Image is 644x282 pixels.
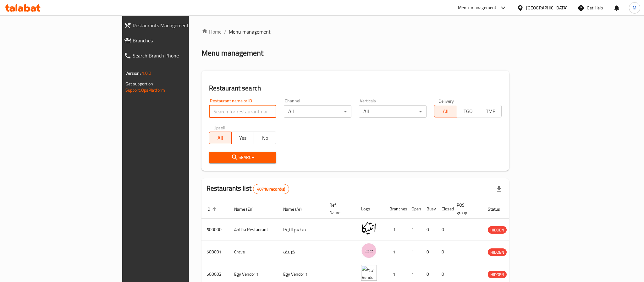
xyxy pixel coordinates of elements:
[384,219,406,241] td: 1
[256,133,274,143] span: No
[229,28,271,35] span: Menu management
[526,4,568,11] div: [GEOGRAPHIC_DATA]
[437,107,454,116] span: All
[460,107,477,116] span: TGO
[213,125,225,130] label: Upsell
[421,199,437,219] th: Busy
[119,48,230,63] a: Search Branch Phone
[384,199,406,219] th: Branches
[457,105,479,117] button: TGO
[234,205,262,213] span: Name (En)
[125,86,165,94] a: Support.OpsPlatform
[209,152,277,163] button: Search
[278,219,324,241] td: مطعم أنتيكا
[283,205,310,213] span: Name (Ar)
[209,84,502,93] h2: Restaurant search
[209,132,232,144] button: All
[438,99,454,103] label: Delivery
[488,271,507,278] span: HIDDEN
[329,201,349,216] span: Ref. Name
[229,241,278,263] td: Crave
[492,182,507,197] div: Export file
[201,28,509,35] nav: breadcrumb
[133,22,225,29] span: Restaurants Management
[229,219,278,241] td: Antika Restaurant
[458,4,497,12] div: Menu-management
[361,243,377,258] img: Crave
[488,226,507,234] span: HIDDEN
[119,33,230,48] a: Branches
[231,132,254,144] button: Yes
[488,248,507,256] div: HIDDEN
[421,219,437,241] td: 0
[254,132,276,144] button: No
[119,18,230,33] a: Restaurants Management
[359,105,427,118] div: All
[437,241,452,263] td: 0
[212,133,229,143] span: All
[253,184,289,194] div: Total records count
[434,105,457,117] button: All
[214,154,272,161] span: Search
[142,69,151,77] span: 1.0.0
[361,220,377,236] img: Antika Restaurant
[209,105,277,118] input: Search for restaurant name or ID..
[482,107,499,116] span: TMP
[406,219,421,241] td: 1
[406,199,421,219] th: Open
[479,105,502,117] button: TMP
[488,271,507,278] div: HIDDEN
[284,105,351,118] div: All
[125,80,154,88] span: Get support on:
[234,133,251,143] span: Yes
[206,205,218,213] span: ID
[457,201,475,216] span: POS group
[125,69,141,77] span: Version:
[384,241,406,263] td: 1
[206,184,289,194] h2: Restaurants list
[133,52,225,59] span: Search Branch Phone
[253,186,289,192] span: 40718 record(s)
[633,4,636,11] span: M
[133,37,225,44] span: Branches
[201,48,263,58] h2: Menu management
[421,241,437,263] td: 0
[488,205,508,213] span: Status
[361,265,377,281] img: Egy Vendor 1
[278,241,324,263] td: كرييف
[437,219,452,241] td: 0
[356,199,384,219] th: Logo
[406,241,421,263] td: 1
[488,249,507,256] span: HIDDEN
[437,199,452,219] th: Closed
